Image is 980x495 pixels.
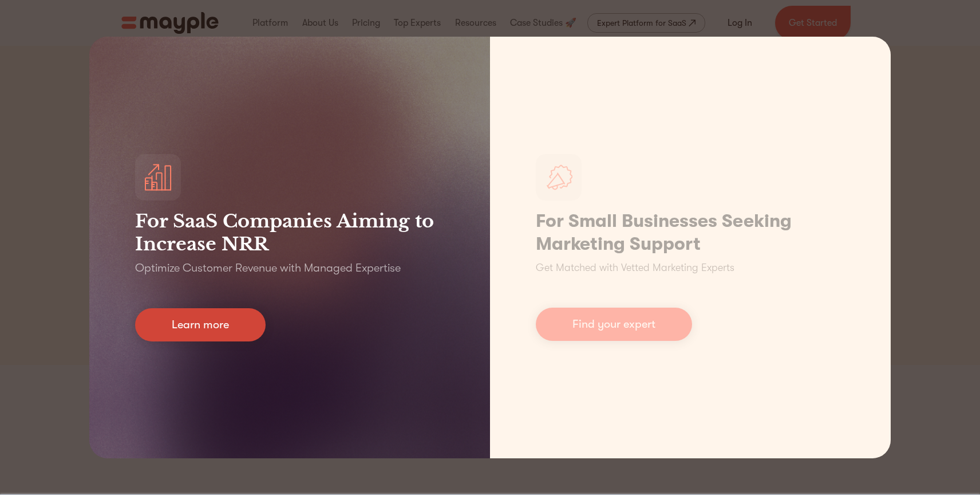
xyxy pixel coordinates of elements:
[536,210,845,256] h1: For Small Businesses Seeking Marketing Support
[536,260,734,276] p: Get Matched with Vetted Marketing Experts
[135,210,444,256] h3: For SaaS Companies Aiming to Increase NRR
[135,308,266,341] a: Learn more
[536,308,692,341] a: Find your expert
[135,260,401,276] p: Optimize Customer Revenue with Managed Expertise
